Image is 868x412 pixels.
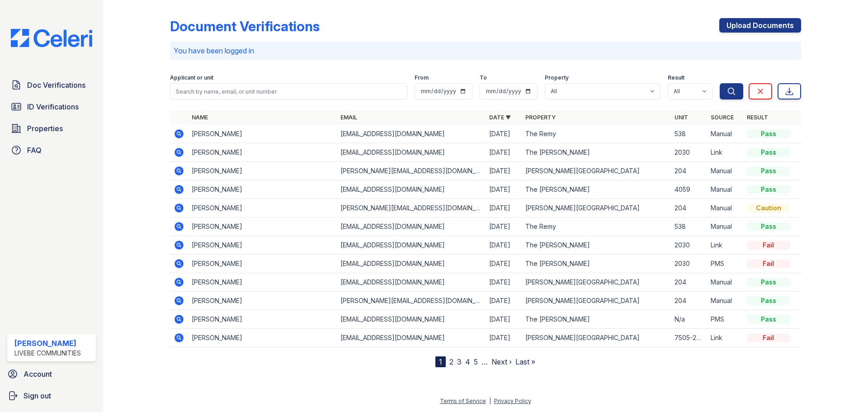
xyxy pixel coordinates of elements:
[337,180,486,199] td: [EMAIL_ADDRESS][DOMAIN_NAME]
[545,74,569,81] label: Property
[747,241,790,250] div: Fail
[486,236,522,255] td: [DATE]
[188,329,337,347] td: [PERSON_NAME]
[188,218,337,236] td: [PERSON_NAME]
[337,125,486,143] td: [EMAIL_ADDRESS][DOMAIN_NAME]
[707,273,743,292] td: Manual
[675,114,688,121] a: Unit
[522,218,670,236] td: The Remy
[449,357,453,366] a: 2
[188,162,337,180] td: [PERSON_NAME]
[522,180,670,199] td: The [PERSON_NAME]
[27,123,63,134] span: Properties
[522,125,670,143] td: The Remy
[707,180,743,199] td: Manual
[707,329,743,347] td: Link
[522,273,670,292] td: [PERSON_NAME][GEOGRAPHIC_DATA]
[671,273,707,292] td: 204
[188,125,337,143] td: [PERSON_NAME]
[486,329,522,347] td: [DATE]
[465,357,470,366] a: 4
[711,114,734,121] a: Source
[707,199,743,218] td: Manual
[671,218,707,236] td: 538
[668,74,684,81] label: Result
[522,329,670,347] td: [PERSON_NAME][GEOGRAPHIC_DATA]
[486,143,522,162] td: [DATE]
[747,129,790,138] div: Pass
[486,255,522,273] td: [DATE]
[337,143,486,162] td: [EMAIL_ADDRESS][DOMAIN_NAME]
[747,166,790,175] div: Pass
[491,357,512,366] a: Next ›
[707,292,743,310] td: Manual
[7,76,96,94] a: Doc Verifications
[337,329,486,347] td: [EMAIL_ADDRESS][DOMAIN_NAME]
[14,349,81,358] div: LiveBe Communities
[671,255,707,273] td: 2030
[747,296,790,305] div: Pass
[486,310,522,329] td: [DATE]
[24,369,52,379] span: Account
[174,45,797,56] p: You have been logged in
[340,114,357,121] a: Email
[170,74,213,81] label: Applicant or unit
[522,143,670,162] td: The [PERSON_NAME]
[522,310,670,329] td: The [PERSON_NAME]
[188,199,337,218] td: [PERSON_NAME]
[188,236,337,255] td: [PERSON_NAME]
[4,365,99,383] a: Account
[486,162,522,180] td: [DATE]
[747,204,790,213] div: Caution
[671,310,707,329] td: N/a
[747,278,790,287] div: Pass
[671,236,707,255] td: 2030
[188,255,337,273] td: [PERSON_NAME]
[671,292,707,310] td: 204
[337,255,486,273] td: [EMAIL_ADDRESS][DOMAIN_NAME]
[830,376,859,403] iframe: chat widget
[440,398,486,404] a: Terms of Service
[719,18,801,33] a: Upload Documents
[486,218,522,236] td: [DATE]
[747,259,790,268] div: Fail
[671,162,707,180] td: 204
[337,310,486,329] td: [EMAIL_ADDRESS][DOMAIN_NAME]
[707,255,743,273] td: PMS
[671,125,707,143] td: 538
[188,180,337,199] td: [PERSON_NAME]
[522,236,670,255] td: The [PERSON_NAME]
[671,180,707,199] td: 4059
[188,273,337,292] td: [PERSON_NAME]
[7,98,96,116] a: ID Verifications
[707,162,743,180] td: Manual
[494,398,531,404] a: Privacy Policy
[415,74,429,81] label: From
[192,114,208,121] a: Name
[457,357,462,366] a: 3
[747,315,790,324] div: Pass
[486,180,522,199] td: [DATE]
[7,119,96,137] a: Properties
[7,141,96,159] a: FAQ
[671,143,707,162] td: 2030
[435,356,446,367] div: 1
[747,185,790,194] div: Pass
[486,125,522,143] td: [DATE]
[747,114,768,121] a: Result
[486,273,522,292] td: [DATE]
[486,292,522,310] td: [DATE]
[486,199,522,218] td: [DATE]
[481,356,488,367] span: …
[522,292,670,310] td: [PERSON_NAME][GEOGRAPHIC_DATA]
[337,292,486,310] td: [PERSON_NAME][EMAIL_ADDRESS][DOMAIN_NAME]
[27,101,79,112] span: ID Verifications
[4,387,99,405] a: Sign out
[337,236,486,255] td: [EMAIL_ADDRESS][DOMAIN_NAME]
[747,222,790,231] div: Pass
[525,114,556,121] a: Property
[522,162,670,180] td: [PERSON_NAME][GEOGRAPHIC_DATA]
[170,83,407,99] input: Search by name, email, or unit number
[747,333,790,342] div: Fail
